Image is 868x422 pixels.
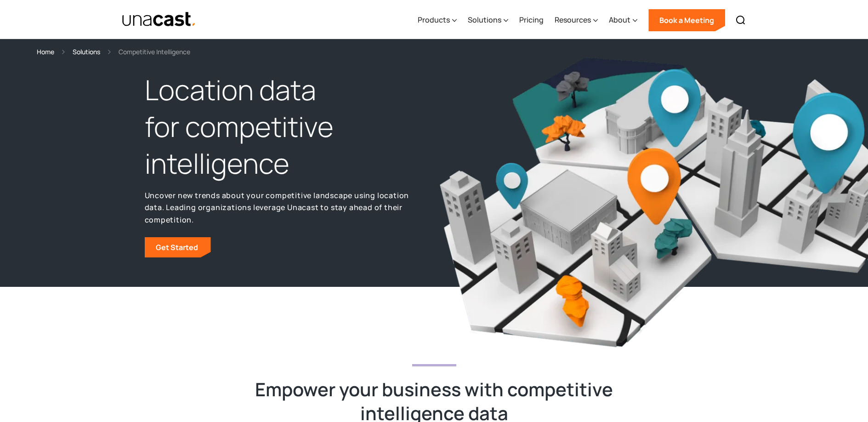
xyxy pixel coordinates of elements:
[418,1,457,39] div: Products
[73,46,100,57] a: Solutions
[122,11,197,28] img: Unacast text logo
[468,14,501,25] div: Solutions
[555,1,598,39] div: Resources
[648,9,725,31] a: Book a Meeting
[609,14,630,25] div: About
[735,15,746,26] img: Search icon
[122,11,197,28] a: home
[145,237,211,257] a: Get Started
[609,1,637,39] div: About
[468,1,508,39] div: Solutions
[418,14,450,25] div: Products
[519,1,544,39] a: Pricing
[37,46,54,57] a: Home
[145,72,430,182] h1: Location data for competitive intelligence
[555,14,591,25] div: Resources
[119,46,190,57] div: Competitive Intelligence
[145,189,430,226] p: Uncover new trends about your competitive landscape using location data. Leading organizations le...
